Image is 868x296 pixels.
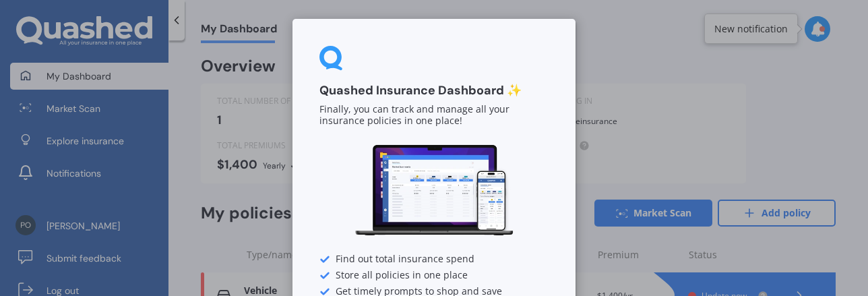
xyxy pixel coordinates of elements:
[353,143,515,238] img: Dashboard
[319,83,549,98] h3: Quashed Insurance Dashboard ✨
[319,270,549,281] div: Store all policies in one place
[319,254,549,265] div: Find out total insurance spend
[319,104,549,127] p: Finally, you can track and manage all your insurance policies in one place!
